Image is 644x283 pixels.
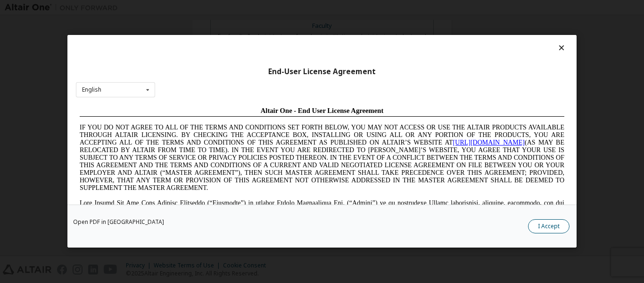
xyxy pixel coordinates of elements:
button: I Accept [528,220,570,234]
div: End-User License Agreement [76,67,568,77]
a: [URL][DOMAIN_NAME] [377,36,449,43]
span: Lore Ipsumd Sit Ame Cons Adipisc Elitseddo (“Eiusmodte”) in utlabor Etdolo Magnaaliqua Eni. (“Adm... [4,96,488,164]
span: IF YOU DO NOT AGREE TO ALL OF THE TERMS AND CONDITIONS SET FORTH BELOW, YOU MAY NOT ACCESS OR USE... [4,21,488,88]
div: English [82,87,101,93]
a: Open PDF in [GEOGRAPHIC_DATA] [73,220,164,225]
span: Altair One - End User License Agreement [185,4,308,11]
